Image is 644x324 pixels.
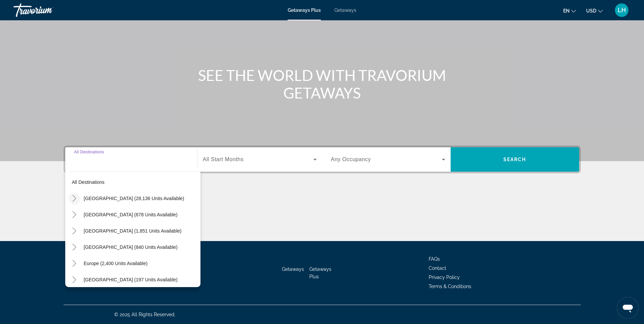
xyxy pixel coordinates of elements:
[80,192,188,204] button: [GEOGRAPHIC_DATA] (28,136 units available)
[80,225,185,237] button: [GEOGRAPHIC_DATA] (1,851 units available)
[84,277,178,282] span: [GEOGRAPHIC_DATA] (197 units available)
[69,258,80,269] button: Toggle Europe (2,400 units available)
[451,147,579,172] button: Search
[74,150,104,154] span: All Destinations
[69,225,80,237] button: Toggle Canada (1,851 units available)
[84,244,178,250] span: [GEOGRAPHIC_DATA] (840 units available)
[429,275,460,280] a: Privacy Policy
[14,1,81,19] a: Travorium
[80,241,181,253] button: [GEOGRAPHIC_DATA] (840 units available)
[84,196,184,201] span: [GEOGRAPHIC_DATA] (28,136 units available)
[84,261,148,266] span: Europe (2,400 units available)
[331,156,371,162] span: Any Occupancy
[563,6,576,16] button: Change language
[80,209,181,221] button: [GEOGRAPHIC_DATA] (878 units available)
[65,147,579,172] div: Search widget
[69,209,80,221] button: Toggle Mexico (878 units available)
[429,256,440,262] a: FAQs
[429,284,471,289] a: Terms & Conditions
[288,7,321,13] a: Getaways Plus
[586,8,596,14] span: USD
[69,274,80,286] button: Toggle Australia (197 units available)
[429,265,446,271] a: Contact
[72,179,105,185] span: All destinations
[309,266,331,279] a: Getaways Plus
[334,7,356,13] a: Getaways
[69,176,200,188] button: All destinations
[617,297,639,319] iframe: Button to launch messaging window
[503,157,526,162] span: Search
[563,8,570,14] span: en
[114,312,175,317] span: © 2025 All Rights Reserved.
[618,7,626,14] span: LH
[282,266,304,272] a: Getaways
[80,274,181,286] button: [GEOGRAPHIC_DATA] (197 units available)
[613,3,630,17] button: User Menu
[586,6,603,16] button: Change currency
[69,193,80,204] button: Toggle United States (28,136 units available)
[80,257,151,269] button: Europe (2,400 units available)
[84,228,182,234] span: [GEOGRAPHIC_DATA] (1,851 units available)
[69,241,80,253] button: Toggle Caribbean & Atlantic Islands (840 units available)
[84,212,178,217] span: [GEOGRAPHIC_DATA] (878 units available)
[195,66,449,102] h1: SEE THE WORLD WITH TRAVORIUM GETAWAYS
[203,156,244,162] span: All Start Months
